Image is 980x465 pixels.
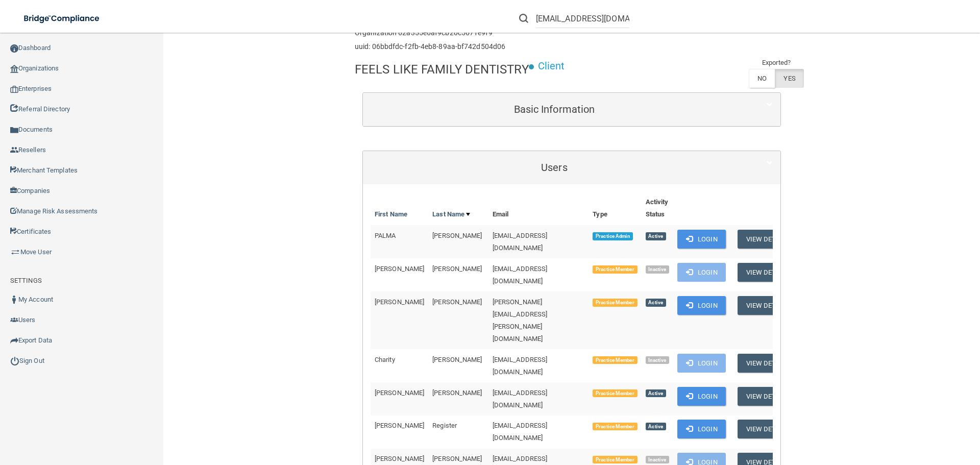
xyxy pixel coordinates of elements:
button: Login [677,354,726,373]
button: Login [677,420,726,438]
img: ic_power_dark.7ecde6b1.png [10,356,19,365]
input: Search [536,9,629,28]
a: Users [371,156,773,179]
button: Login [677,263,726,282]
span: Practice Member [593,423,637,431]
span: [EMAIL_ADDRESS][DOMAIN_NAME] [493,356,548,376]
img: ic_dashboard_dark.d01f4a41.png [10,44,18,53]
span: Active [646,389,666,398]
td: Exported? [749,57,804,69]
span: Practice Member [593,299,637,307]
button: View Details [738,296,798,315]
img: ic_reseller.de258add.png [10,146,18,154]
span: Practice Admin [593,232,633,240]
span: Practice Member [593,265,637,274]
label: YES [775,69,803,88]
span: PALMA [375,232,396,239]
button: View Details [738,387,798,406]
img: ic_user_dark.df1a06c3.png [10,296,18,304]
img: briefcase.64adab9b.png [10,247,20,257]
span: Charity [375,356,395,363]
span: Inactive [646,265,670,274]
h5: Basic Information [371,104,738,115]
img: organization-icon.f8decf85.png [10,65,18,73]
span: [PERSON_NAME] [432,265,482,273]
h6: uuid: 06bbdfdc-f2fb-4eb8-89aa-bf742d504d06 [355,43,505,51]
span: [EMAIL_ADDRESS][DOMAIN_NAME] [493,265,548,285]
span: Inactive [646,456,670,464]
img: icon-export.b9366987.png [10,336,18,345]
img: bridge_compliance_login_screen.278c3ca4.svg [15,8,109,29]
th: Activity Status [642,192,674,225]
span: [PERSON_NAME] [375,389,424,397]
iframe: Drift Widget Chat Controller [803,393,968,433]
span: [PERSON_NAME] [432,298,482,306]
span: [PERSON_NAME] [375,455,424,462]
span: [PERSON_NAME] [375,298,424,306]
th: Type [589,192,641,225]
img: enterprise.0d942306.png [10,86,18,93]
label: NO [749,69,775,88]
label: SETTINGS [10,275,42,287]
button: Login [677,230,726,249]
button: View Details [738,263,798,282]
h5: Users [371,162,738,173]
img: ic-search.3b580494.png [519,14,528,23]
span: Practice Member [593,456,637,464]
span: [EMAIL_ADDRESS][DOMAIN_NAME] [493,232,548,252]
span: [PERSON_NAME] [375,422,424,429]
button: Login [677,296,726,315]
img: icon-users.e205127d.png [10,316,18,324]
span: Active [646,423,666,431]
span: Active [646,299,666,307]
span: [PERSON_NAME] [375,265,424,273]
span: [PERSON_NAME] [432,389,482,397]
a: Last Name [432,208,470,221]
button: View Details [738,230,798,249]
span: [PERSON_NAME] [432,455,482,462]
span: [PERSON_NAME] [432,356,482,363]
img: icon-documents.8dae5593.png [10,126,18,134]
th: Email [488,192,589,225]
span: [PERSON_NAME] [432,232,482,239]
span: Inactive [646,356,670,364]
span: Register [432,422,457,429]
span: Practice Member [593,356,637,364]
p: Client [538,57,565,76]
a: Basic Information [371,98,773,121]
button: View Details [738,354,798,373]
span: [PERSON_NAME][EMAIL_ADDRESS][PERSON_NAME][DOMAIN_NAME] [493,298,548,342]
button: Login [677,387,726,406]
span: [EMAIL_ADDRESS][DOMAIN_NAME] [493,422,548,442]
h4: FEELS LIKE FAMILY DENTISTRY [355,63,529,76]
span: [EMAIL_ADDRESS][DOMAIN_NAME] [493,389,548,409]
a: First Name [375,208,407,221]
span: Practice Member [593,389,637,398]
button: View Details [738,420,798,438]
span: Active [646,232,666,240]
